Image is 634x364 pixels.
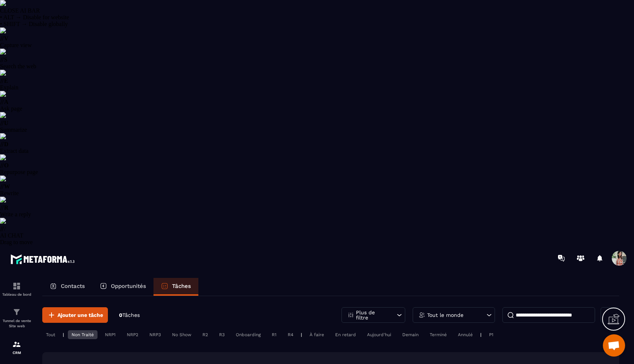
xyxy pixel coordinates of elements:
a: formationformationTableau de bord [2,276,32,302]
p: | [63,332,64,337]
p: Contacts [61,283,85,289]
div: R3 [215,330,228,339]
a: Opportunités [92,278,153,296]
div: Non Traité [68,330,98,339]
div: No Show [168,330,195,339]
div: Onboarding [232,330,264,339]
a: Contacts [42,278,92,296]
div: Tout [42,330,59,339]
p: 0 [119,312,140,319]
img: logo [10,252,77,266]
p: Tunnel de vente Site web [2,318,32,329]
div: À faire [306,330,328,339]
div: R1 [268,330,280,339]
img: formation [12,340,21,349]
button: Ajouter une tâche [42,307,108,323]
div: NRP1 [101,330,119,339]
div: Aujourd'hui [363,330,395,339]
div: R2 [199,330,212,339]
img: formation [12,282,21,291]
p: Tâches [172,283,191,289]
p: CRM [2,351,32,355]
div: NRP2 [123,330,142,339]
span: Ajouter une tâche [57,311,103,319]
p: Plus de filtre [356,310,389,320]
a: Tâches [153,278,198,296]
p: | [301,332,302,337]
div: Demain [399,330,422,339]
img: formation [12,308,21,317]
span: Tâches [122,312,140,318]
p: | [480,332,482,337]
div: Terminé [426,330,450,339]
div: NRP3 [146,330,165,339]
div: En retard [331,330,360,339]
div: P1 [485,330,497,339]
p: Tableau de bord [2,292,32,296]
div: R4 [284,330,297,339]
a: formationformationCRM [2,334,32,360]
div: Ouvrir le chat [603,334,625,357]
p: Opportunités [111,283,146,289]
a: formationformationTunnel de vente Site web [2,302,32,334]
div: Annulé [454,330,476,339]
p: Tout le monde [427,312,463,318]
